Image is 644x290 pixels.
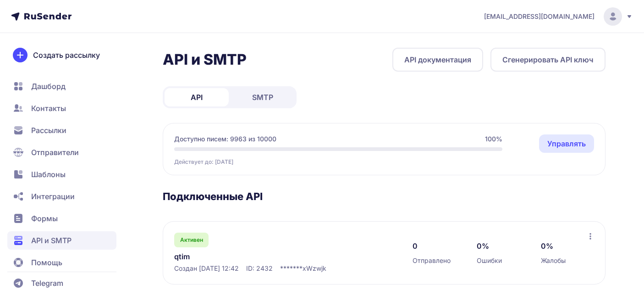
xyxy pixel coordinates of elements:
span: API и SMTP [31,235,72,246]
span: xWzwjk [303,264,326,273]
span: [EMAIL_ADDRESS][DOMAIN_NAME] [484,12,594,21]
span: Активен [180,236,203,244]
button: Сгенерировать API ключ [490,48,605,72]
span: 0 [413,240,418,251]
a: qtim [174,251,362,262]
span: Создать рассылку [33,50,100,61]
span: Интеграции [31,191,75,202]
span: ID: 2432 [246,264,273,273]
span: Действует до: [DATE] [174,158,233,166]
span: Отправлено [413,256,451,265]
span: 0% [477,240,489,251]
span: Ошибки [477,256,502,265]
h2: API и SMTP [163,50,247,69]
a: API [165,88,229,106]
span: SMTP [252,92,273,103]
span: Отправители [31,147,79,158]
span: Создан [DATE] 12:42 [174,264,239,273]
a: SMTP [231,88,295,106]
span: Помощь [31,257,62,268]
a: API документация [392,48,483,72]
span: Контакты [31,103,66,114]
a: Управлять [539,134,594,153]
span: Шаблоны [31,169,66,180]
span: Жалобы [541,256,566,265]
span: Telegram [31,278,63,289]
span: Рассылки [31,125,66,136]
h3: Подключенные API [163,190,605,203]
span: 0% [541,240,553,251]
span: 100% [485,134,502,144]
span: Формы [31,213,58,224]
span: API [191,92,203,103]
span: Дашборд [31,81,66,92]
span: Доступно писем: 9963 из 10000 [174,134,276,144]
